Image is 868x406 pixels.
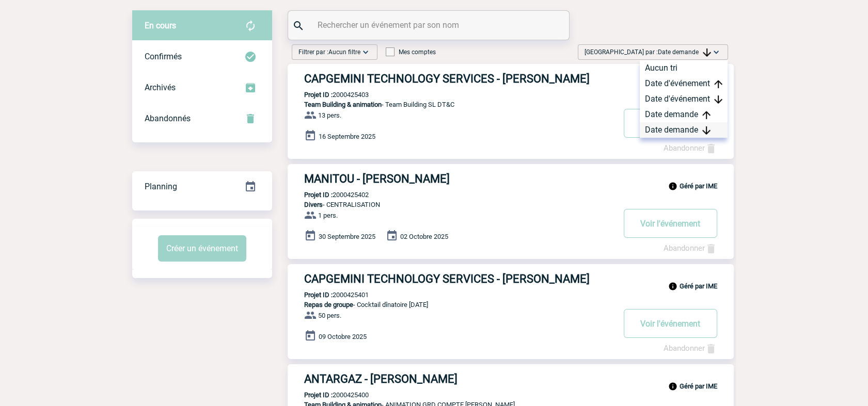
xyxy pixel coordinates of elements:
span: En cours [145,21,176,30]
img: arrow_upward.png [702,111,711,119]
h3: CAPGEMINI TECHNOLOGY SERVICES - [PERSON_NAME] [304,72,614,85]
span: Confirmés [145,52,182,61]
p: - Team Building SL DT&C [288,101,614,108]
span: Planning [145,182,177,191]
a: Abandonner [664,243,717,253]
b: Géré par IME [680,182,717,190]
img: arrow_downward.png [702,126,711,135]
span: 16 Septembre 2025 [319,133,375,140]
span: 13 pers. [318,111,341,119]
span: Filtrer par : [298,47,360,57]
b: Projet ID : [304,191,333,199]
div: Retrouvez ici tous vos évènements avant confirmation [132,10,272,41]
div: Date d'événement [640,91,728,107]
a: Planning [132,171,272,201]
b: Projet ID : [304,291,333,299]
b: Géré par IME [680,382,717,390]
p: 2000425402 [288,191,369,199]
a: CAPGEMINI TECHNOLOGY SERVICES - [PERSON_NAME] [288,272,734,285]
span: Repas de groupe [304,301,353,308]
b: Géré par IME [680,282,717,290]
span: 1 pers. [318,212,338,219]
h3: ANTARGAZ - [PERSON_NAME] [304,372,614,385]
div: Aucun tri [640,60,728,76]
div: Retrouvez ici tous les événements que vous avez décidé d'archiver [132,72,272,103]
h3: CAPGEMINI TECHNOLOGY SERVICES - [PERSON_NAME] [304,272,614,285]
a: MANITOU - [PERSON_NAME] [288,172,734,185]
img: arrow_downward.png [703,48,711,57]
div: Date d'événement [640,76,728,91]
img: arrow_upward.png [714,80,722,88]
p: - Cocktail dînatoire [DATE] [288,301,614,308]
a: Abandonner [664,143,717,153]
img: baseline_expand_more_white_24dp-b.png [711,47,721,57]
div: Retrouvez ici tous vos événements annulés [132,103,272,134]
label: Mes comptes [386,48,436,56]
img: baseline_expand_more_white_24dp-b.png [360,47,371,57]
span: Abandonnés [145,113,191,123]
span: Archivés [145,83,176,92]
div: Date demande [640,107,728,122]
span: Divers [304,201,323,208]
b: Projet ID : [304,391,333,399]
span: 50 pers. [318,312,341,319]
p: 2000425400 [288,391,369,399]
button: Voir l'événement [624,309,717,338]
a: Abandonner [664,344,717,353]
span: Date demande [658,48,711,56]
img: info_black_24dp.svg [668,382,677,391]
img: arrow_downward.png [714,95,722,104]
span: 30 Septembre 2025 [319,233,375,240]
div: Retrouvez ici tous vos événements organisés par date et état d'avancement [132,171,272,202]
button: Voir l'événement [624,209,717,238]
p: 2000425403 [288,91,369,99]
span: 09 Octobre 2025 [319,333,367,340]
span: Aucun filtre [328,48,360,56]
input: Rechercher un événement par son nom [315,18,545,33]
h3: MANITOU - [PERSON_NAME] [304,172,614,185]
span: Team Building & animation [304,101,382,108]
img: info_black_24dp.svg [668,282,677,291]
img: info_black_24dp.svg [668,182,677,191]
button: Créer un événement [158,235,246,262]
a: ANTARGAZ - [PERSON_NAME] [288,372,734,385]
span: [GEOGRAPHIC_DATA] par : [585,47,711,57]
a: CAPGEMINI TECHNOLOGY SERVICES - [PERSON_NAME] [288,72,734,85]
p: - CENTRALISATION [288,201,614,208]
span: 02 Octobre 2025 [400,233,448,240]
b: Projet ID : [304,91,333,99]
p: 2000425401 [288,291,369,299]
button: Voir l'événement [624,109,717,138]
div: Date demande [640,122,728,138]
